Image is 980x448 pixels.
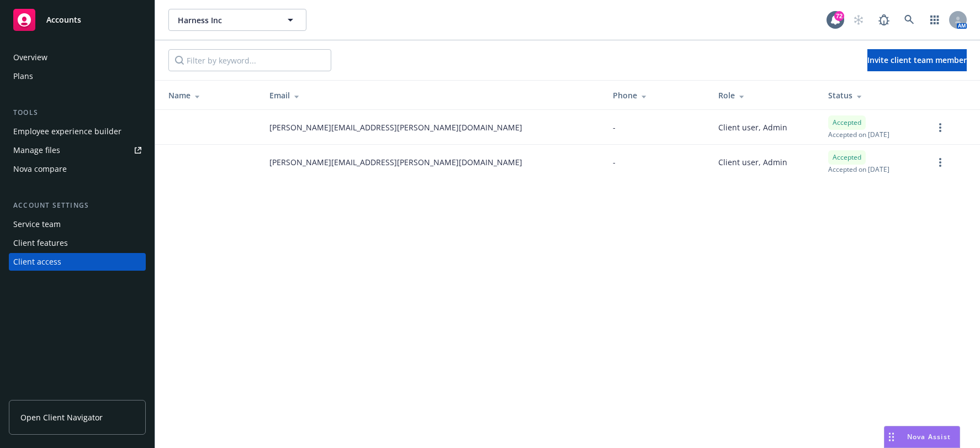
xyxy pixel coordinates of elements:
[168,49,331,71] input: Filter by keyword...
[13,160,67,178] div: Nova compare
[867,49,967,71] button: Invite client team member
[178,14,273,26] span: Harness Inc
[934,156,947,169] a: more
[834,11,844,21] div: 72
[168,9,306,31] button: Harness Inc
[847,9,870,31] a: Start snowing
[9,49,146,66] a: Overview
[269,89,596,101] div: Email
[613,89,701,101] div: Phone
[13,123,121,140] div: Employee experience builder
[867,55,967,65] span: Invite client team member
[884,426,898,447] div: Drag to move
[833,118,861,128] span: Accepted
[828,165,889,174] span: Accepted on [DATE]
[718,89,811,101] div: Role
[9,215,146,233] a: Service team
[934,121,947,134] a: more
[828,89,916,101] div: Status
[9,4,146,35] a: Accounts
[884,426,960,448] button: Nova Assist
[718,156,787,168] span: Client user, Admin
[9,141,146,159] a: Manage files
[898,9,920,31] a: Search
[13,215,61,233] div: Service team
[13,253,61,271] div: Client access
[613,156,616,168] span: -
[46,15,81,24] span: Accounts
[168,89,252,101] div: Name
[907,432,951,441] span: Nova Assist
[718,122,787,133] span: Client user, Admin
[9,200,146,211] div: Account settings
[9,253,146,271] a: Client access
[13,234,68,252] div: Client features
[269,156,522,168] span: [PERSON_NAME][EMAIL_ADDRESS][PERSON_NAME][DOMAIN_NAME]
[13,67,33,85] div: Plans
[13,49,47,66] div: Overview
[13,141,60,159] div: Manage files
[9,107,146,118] div: Tools
[9,234,146,252] a: Client features
[828,130,889,139] span: Accepted on [DATE]
[833,152,861,162] span: Accepted
[9,160,146,178] a: Nova compare
[20,412,103,423] span: Open Client Navigator
[9,123,146,140] a: Employee experience builder
[9,67,146,85] a: Plans
[873,9,895,31] a: Report a Bug
[924,9,946,31] a: Switch app
[269,122,522,133] span: [PERSON_NAME][EMAIL_ADDRESS][PERSON_NAME][DOMAIN_NAME]
[613,122,616,133] span: -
